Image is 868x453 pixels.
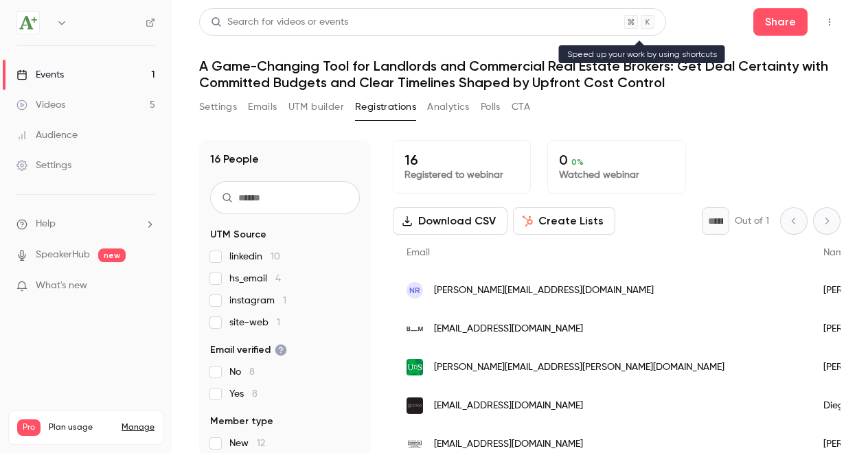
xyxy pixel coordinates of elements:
[16,68,64,82] div: Events
[559,152,674,168] p: 0
[513,207,615,235] button: Create Lists
[36,279,87,293] span: What's new
[355,96,416,118] button: Registrations
[49,422,113,433] span: Plan usage
[559,168,674,182] p: Watched webinar
[434,360,724,375] span: [PERSON_NAME][EMAIL_ADDRESS][PERSON_NAME][DOMAIN_NAME]
[481,96,501,118] button: Polls
[393,207,507,235] button: Download CSV
[735,214,769,228] p: Out of 1
[271,252,280,262] span: 10
[512,96,530,118] button: CTA
[407,397,423,414] img: creo-solutions.ca
[229,387,258,401] span: Yes
[427,96,470,118] button: Analytics
[229,437,265,450] span: New
[199,58,841,91] h1: A Game-Changing Tool for Landlords and Commercial Real Estate Brokers: Get Deal Certainty with Co...
[252,389,258,399] span: 8
[139,280,155,292] iframe: Noticeable Trigger
[407,436,423,452] img: corpiq.com
[36,248,90,262] a: SpeakerHub
[229,294,286,307] span: instagram
[17,419,41,436] span: Pro
[277,318,280,327] span: 1
[409,284,420,297] span: NR
[434,322,583,336] span: [EMAIL_ADDRESS][DOMAIN_NAME]
[434,399,583,413] span: [EMAIL_ADDRESS][DOMAIN_NAME]
[16,98,65,112] div: Videos
[229,272,281,286] span: hs_email
[407,248,430,257] span: Email
[257,439,265,448] span: 12
[434,283,654,298] span: [PERSON_NAME][EMAIL_ADDRESS][DOMAIN_NAME]
[753,8,808,36] button: Share
[229,316,280,329] span: site-web
[434,437,583,452] span: [EMAIL_ADDRESS][DOMAIN_NAME]
[16,128,78,142] div: Audience
[407,321,423,337] img: bemondo.ca
[122,422,155,433] a: Manage
[407,359,423,375] img: usherbrooke.ca
[210,415,273,428] span: Member type
[16,217,155,231] li: help-dropdown-opener
[404,168,519,182] p: Registered to webinar
[229,365,255,379] span: No
[404,152,519,168] p: 16
[248,96,277,118] button: Emails
[210,228,266,242] span: UTM Source
[210,151,259,167] h1: 16 People
[16,159,71,172] div: Settings
[571,157,584,167] span: 0 %
[199,96,237,118] button: Settings
[249,367,255,377] span: 8
[823,248,849,257] span: Name
[288,96,344,118] button: UTM builder
[98,248,126,262] span: new
[229,250,280,264] span: linkedin
[283,296,286,305] span: 1
[211,15,348,30] div: Search for videos or events
[275,274,281,283] span: 4
[210,343,287,357] span: Email verified
[36,217,56,231] span: Help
